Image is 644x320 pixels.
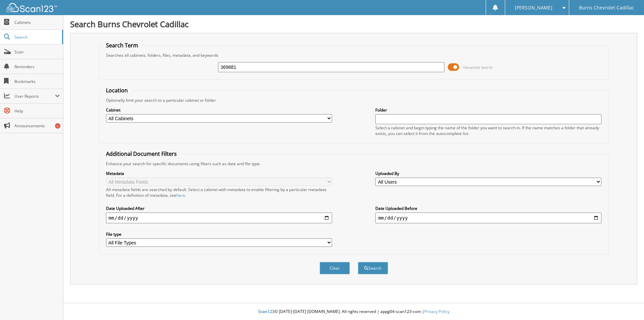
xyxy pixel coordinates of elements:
[320,262,350,274] button: Clear
[610,288,644,320] iframe: Chat Widget
[106,171,332,176] label: Metadata
[258,309,274,314] span: Scan123
[103,150,180,157] legend: Additional Document Filters
[375,125,601,136] div: Select a cabinet and begin typing the name of the folder you want to search in. If the name match...
[14,19,60,25] span: Cabinets
[103,42,142,49] legend: Search Term
[103,97,605,103] div: Optionally limit your search to a particular cabinet or folder
[176,192,185,198] a: here
[358,262,388,274] button: Search
[103,87,131,94] legend: Location
[106,213,332,223] input: start
[14,79,60,84] span: Bookmarks
[375,171,601,176] label: Uploaded By
[106,231,332,237] label: File type
[14,49,60,55] span: Scan
[424,309,449,314] a: Privacy Policy
[7,3,57,12] img: scan123-logo-white.svg
[14,93,55,99] span: User Reports
[14,34,59,40] span: Search
[375,205,601,211] label: Date Uploaded Before
[106,107,332,113] label: Cabinet
[103,52,605,58] div: Searches all cabinets, folders, files, metadata, and keywords
[55,123,60,129] div: 6
[14,64,60,70] span: Reminders
[375,213,601,223] input: end
[579,6,634,10] span: Burns Chevrolet Cadillac
[14,123,60,129] span: Announcements
[70,18,637,30] h1: Search Burns Chevrolet Cadillac
[463,65,493,70] span: Advanced Search
[515,6,552,10] span: [PERSON_NAME]
[103,161,605,167] div: Enhance your search for specific documents using filters such as date and file type.
[106,205,332,211] label: Date Uploaded After
[375,107,601,113] label: Folder
[14,108,60,114] span: Help
[106,187,332,198] div: All metadata fields are searched by default. Select a cabinet with metadata to enable filtering b...
[63,304,644,320] div: © [DATE]-[DATE] [DOMAIN_NAME]. All rights reserved | appg04-scan123-com |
